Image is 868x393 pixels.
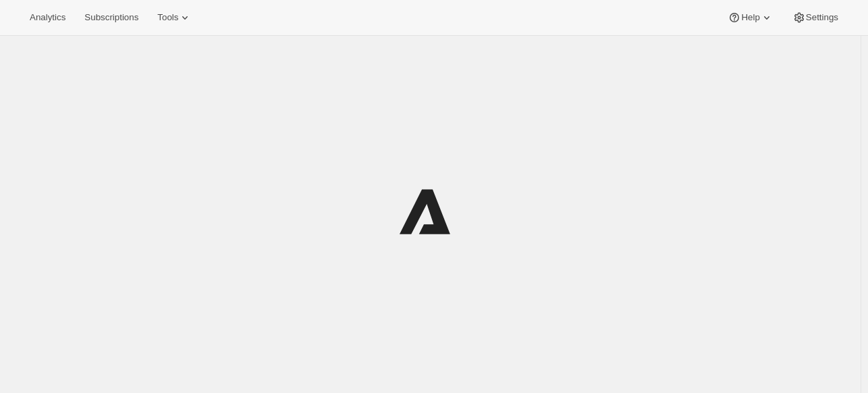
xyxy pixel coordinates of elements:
button: Subscriptions [76,8,146,27]
button: Analytics [22,8,74,27]
button: Help [720,8,781,27]
span: Tools [157,12,178,23]
button: Tools [149,8,200,27]
span: Subscriptions [84,12,138,23]
span: Settings [806,12,838,23]
span: Help [741,12,759,23]
span: Analytics [30,12,65,23]
button: Settings [784,8,846,27]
